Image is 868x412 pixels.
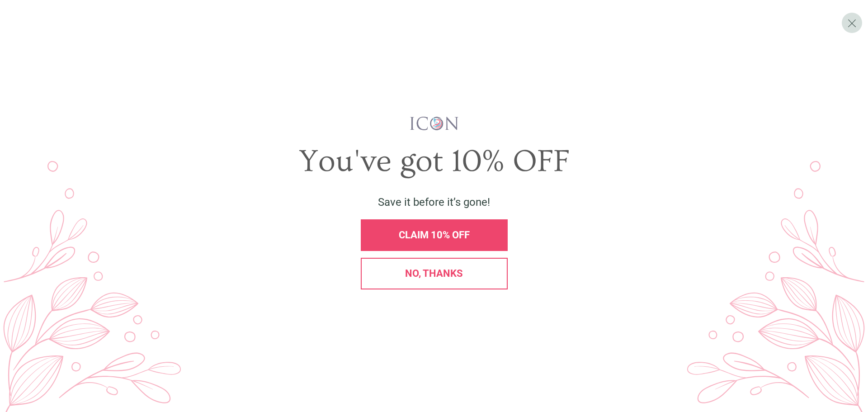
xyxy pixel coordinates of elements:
span: CLAIM 10% OFF [399,229,470,241]
span: No, thanks [405,268,463,279]
img: iconwallstickersl_1754656298800.png [409,116,460,131]
span: You've got 10% OFF [299,144,570,179]
span: X [847,16,857,30]
span: Save it before it’s gone! [378,196,490,208]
